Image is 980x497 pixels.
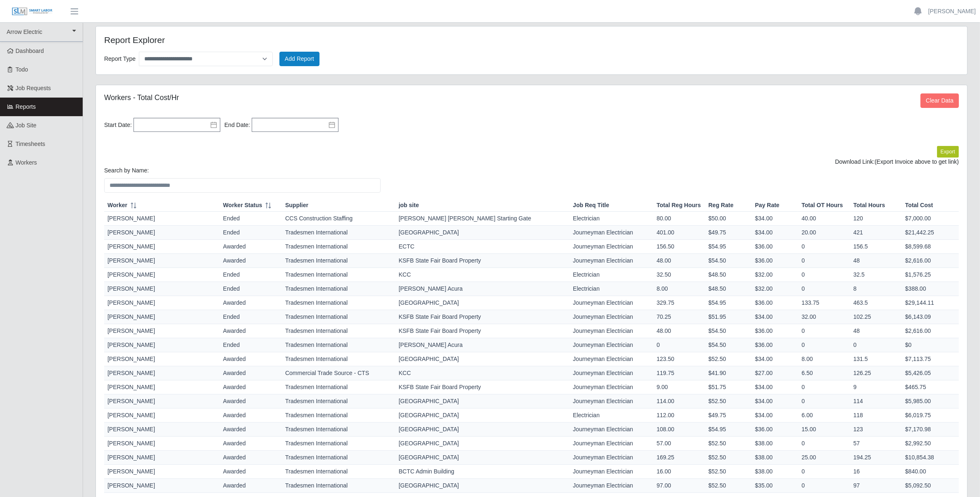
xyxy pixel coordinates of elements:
[107,202,127,209] span: Worker
[223,257,246,264] span: awarded
[902,352,959,366] td: $7,113.75
[850,310,902,324] td: 102.25
[223,342,240,348] span: ended
[798,240,850,254] td: 0
[850,409,902,423] td: 118
[282,254,396,268] td: Tradesmen International
[798,465,850,479] td: 0
[902,451,959,465] td: $10,854.38
[16,103,36,110] span: Reports
[798,423,850,437] td: 15.00
[854,202,885,209] span: Total Hours
[902,409,959,423] td: $6,019.75
[752,423,799,437] td: $36.00
[902,465,959,479] td: $840.00
[104,212,220,226] td: [PERSON_NAME]
[755,202,780,209] span: Pay Rate
[653,366,705,380] td: 119.75
[902,268,959,282] td: $1,576.25
[16,48,44,54] span: Dashboard
[798,282,850,296] td: 0
[653,240,705,254] td: 156.50
[570,380,653,394] td: Journeyman Electrician
[798,254,850,268] td: 0
[223,202,262,209] span: Worker Status
[752,296,799,310] td: $36.00
[850,212,902,226] td: 120
[902,282,959,296] td: $388.00
[224,121,250,129] label: End Date:
[282,437,396,451] td: Tradesmen International
[902,394,959,409] td: $5,985.00
[798,479,850,493] td: 0
[570,366,653,380] td: Journeyman Electrician
[396,380,570,394] td: KSFB State Fair Board Property
[16,85,51,91] span: Job Requests
[223,299,246,306] span: awarded
[705,296,752,310] td: $54.95
[752,212,799,226] td: $34.00
[104,226,220,240] td: [PERSON_NAME]
[570,240,653,254] td: Journeyman Electrician
[902,338,959,352] td: $0
[396,437,570,451] td: [GEOGRAPHIC_DATA]
[850,451,902,465] td: 194.25
[801,202,843,209] span: Total OT Hours
[653,409,705,423] td: 112.00
[752,240,799,254] td: $36.00
[653,212,705,226] td: 80.00
[104,409,220,423] td: [PERSON_NAME]
[752,254,799,268] td: $36.00
[850,296,902,310] td: 463.5
[752,226,799,240] td: $34.00
[282,465,396,479] td: Tradesmen International
[396,324,570,338] td: KSFB State Fair Board Property
[752,451,799,465] td: $38.00
[570,268,653,282] td: Electrician
[798,394,850,409] td: 0
[705,479,752,493] td: $52.50
[396,423,570,437] td: [GEOGRAPHIC_DATA]
[653,423,705,437] td: 108.00
[104,35,453,45] h4: Report Explorer
[850,394,902,409] td: 114
[279,52,320,66] button: Add Report
[752,310,799,324] td: $34.00
[798,268,850,282] td: 0
[396,240,570,254] td: ECTC
[752,465,799,479] td: $38.00
[798,437,850,451] td: 0
[16,122,37,129] span: job site
[396,394,570,409] td: [GEOGRAPHIC_DATA]
[653,268,705,282] td: 32.50
[850,465,902,479] td: 16
[12,7,53,16] img: SLM Logo
[705,451,752,465] td: $52.50
[223,327,246,334] span: awarded
[104,479,220,493] td: [PERSON_NAME]
[104,296,220,310] td: [PERSON_NAME]
[653,324,705,338] td: 48.00
[282,282,396,296] td: Tradesmen International
[928,7,976,16] a: [PERSON_NAME]
[104,93,670,102] h5: Workers - Total Cost/Hr
[798,324,850,338] td: 0
[223,384,246,390] span: awarded
[282,226,396,240] td: Tradesmen International
[104,282,220,296] td: [PERSON_NAME]
[570,254,653,268] td: Journeyman Electrician
[396,479,570,493] td: [GEOGRAPHIC_DATA]
[396,268,570,282] td: KCC
[396,254,570,268] td: KSFB State Fair Board Property
[570,324,653,338] td: Journeyman Electrician
[223,482,246,489] span: awarded
[282,324,396,338] td: Tradesmen International
[705,240,752,254] td: $54.95
[850,268,902,282] td: 32.5
[902,423,959,437] td: $7,170.98
[104,394,220,409] td: [PERSON_NAME]
[705,282,752,296] td: $48.50
[937,146,959,158] button: Export
[653,296,705,310] td: 329.75
[902,479,959,493] td: $5,092.50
